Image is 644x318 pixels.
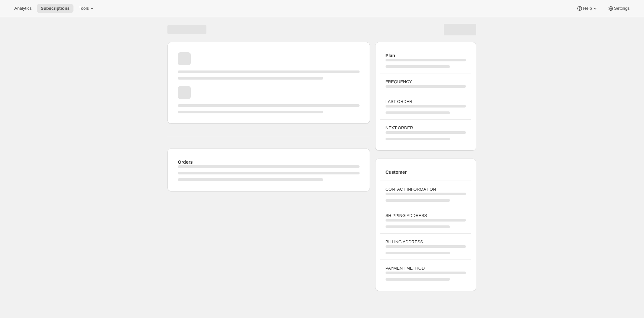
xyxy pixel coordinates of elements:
span: Subscriptions [41,6,70,11]
span: Analytics [14,6,32,11]
h3: BILLING ADDRESS [386,239,466,245]
h3: FREQUENCY [386,79,466,85]
button: Subscriptions [37,4,73,13]
h3: CONTACT INFORMATION [386,186,466,193]
h3: SHIPPING ADDRESS [386,212,466,219]
button: Settings [604,4,634,13]
button: Tools [75,4,99,13]
h2: Customer [386,169,466,175]
h3: PAYMENT METHOD [386,265,466,272]
h3: NEXT ORDER [386,125,466,131]
span: Tools [79,6,89,11]
button: Help [572,4,602,13]
h2: Orders [178,159,360,165]
h3: LAST ORDER [386,98,466,105]
span: Settings [614,6,630,11]
h2: Plan [386,52,466,59]
span: Help [583,6,592,11]
button: Analytics [10,4,35,13]
div: Page loading [160,17,484,294]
